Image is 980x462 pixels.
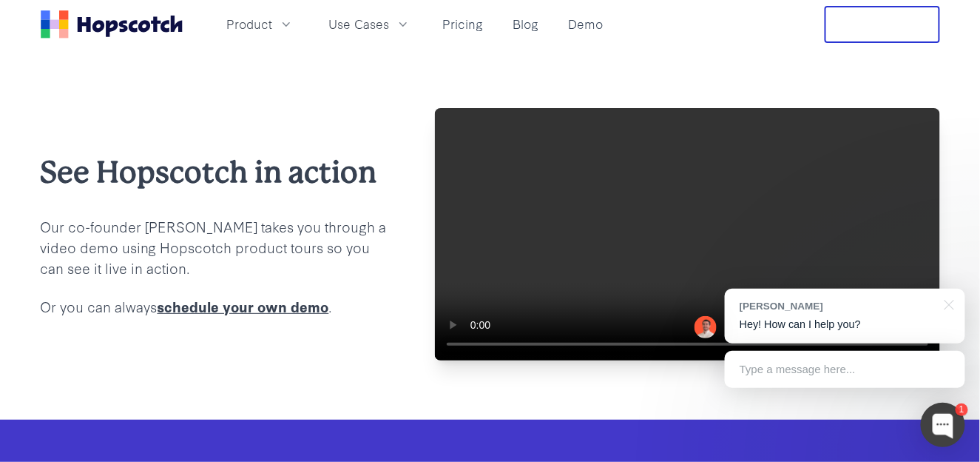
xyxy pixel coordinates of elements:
[695,316,717,338] img: Mark Spera
[41,152,388,192] h2: See Hopscotch in action
[740,317,950,332] p: Hey! How can I help you?
[563,12,609,36] a: Demo
[437,12,490,36] a: Pricing
[329,15,390,33] span: Use Cases
[725,351,965,388] div: Type a message here...
[825,6,940,43] button: Free Trial
[227,15,273,33] span: Product
[956,404,968,416] div: 1
[41,296,388,317] p: Or you can always .
[218,12,303,36] button: Product
[320,12,419,36] button: Use Cases
[41,10,183,38] a: Home
[507,12,545,36] a: Blog
[740,299,936,313] div: [PERSON_NAME]
[41,216,388,278] p: Our co-founder [PERSON_NAME] takes you through a video demo using Hopscotch product tours so you ...
[158,296,329,316] a: schedule your own demo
